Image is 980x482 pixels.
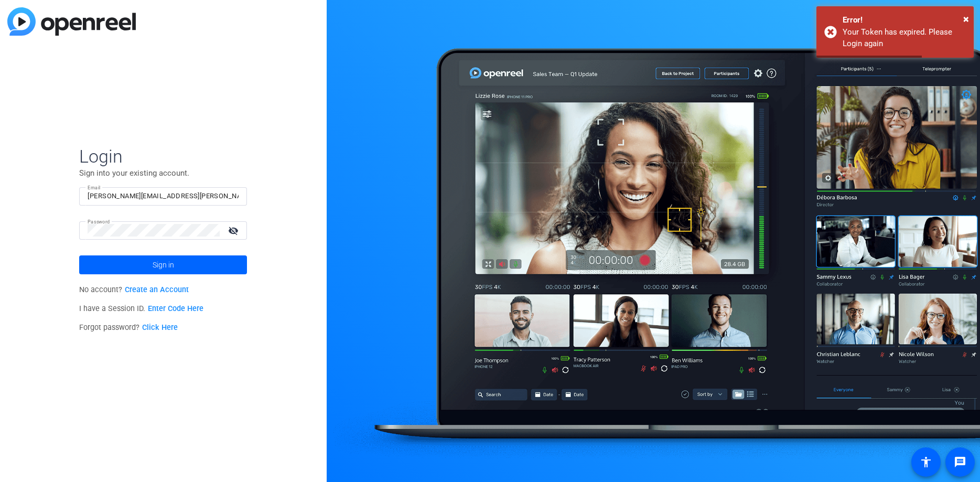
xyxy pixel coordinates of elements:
[79,145,247,167] span: Login
[142,323,178,332] a: Click Here
[88,219,110,224] mat-label: Password
[225,192,234,200] img: npw-badge-icon-locked.svg
[153,252,174,278] span: Sign in
[963,11,969,27] button: Close
[88,185,101,190] mat-label: Email
[79,167,247,179] p: Sign into your existing account.
[125,285,189,294] a: Create an Account
[79,304,203,313] span: I have a Session ID.
[148,304,203,313] a: Enter Code Here
[79,323,178,332] span: Forgot password?
[963,13,969,25] span: ×
[79,285,189,294] span: No account?
[954,456,966,468] mat-icon: message
[843,26,966,50] div: Your Token has expired. Please Login again
[7,7,136,36] img: blue-gradient.svg
[920,456,932,468] mat-icon: accessibility
[843,14,966,26] div: Error!
[79,255,247,274] button: Sign in
[207,226,216,234] img: npw-badge-icon-locked.svg
[222,223,247,238] mat-icon: visibility_off
[88,190,239,202] input: Enter Email Address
